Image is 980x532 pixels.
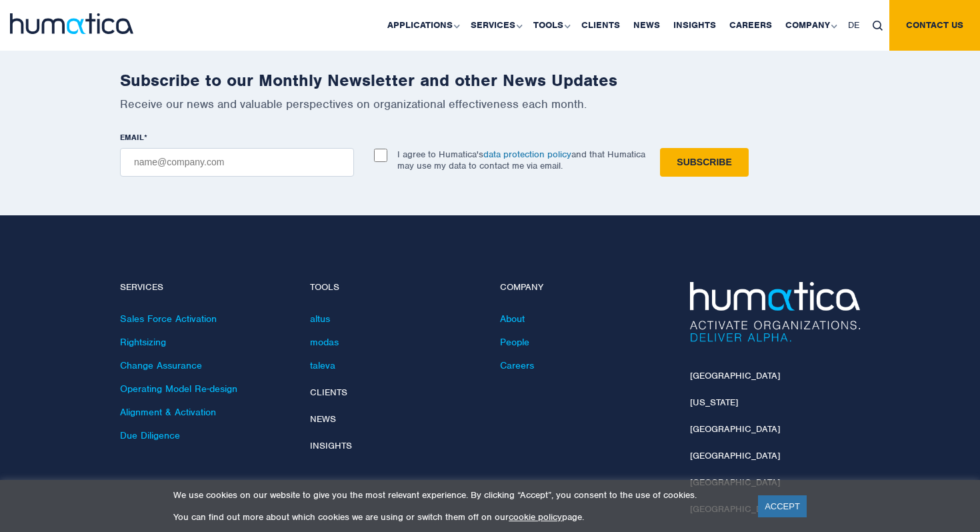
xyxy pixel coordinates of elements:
a: Insights [310,440,352,451]
a: News [310,413,336,425]
input: Subscribe [660,148,748,177]
p: You can find out more about which cookies we are using or switch them off on our page. [173,511,741,523]
a: [GEOGRAPHIC_DATA] [690,477,780,488]
a: data protection policy [483,149,571,160]
a: [GEOGRAPHIC_DATA] [690,423,780,435]
input: I agree to Humatica'sdata protection policyand that Humatica may use my data to contact me via em... [374,149,387,162]
p: I agree to Humatica's and that Humatica may use my data to contact me via email. [397,149,645,171]
a: [GEOGRAPHIC_DATA] [690,450,780,461]
a: altus [310,313,330,325]
img: search_icon [873,21,883,31]
a: Careers [500,359,534,371]
a: Due Diligence [120,429,180,441]
img: Humatica [690,282,860,342]
p: We use cookies on our website to give you the most relevant experience. By clicking “Accept”, you... [173,489,741,501]
a: People [500,336,529,348]
a: Rightsizing [120,336,166,348]
h2: Subscribe to our Monthly Newsletter and other News Updates [120,70,860,91]
input: name@company.com [120,148,354,177]
a: taleva [310,359,335,371]
h4: Tools [310,282,480,293]
a: [US_STATE] [690,397,738,408]
a: cookie policy [509,511,562,523]
h4: Company [500,282,670,293]
a: Sales Force Activation [120,313,217,325]
a: About [500,313,525,325]
a: ACCEPT [758,495,807,517]
a: Alignment & Activation [120,406,216,418]
img: logo [10,13,133,34]
a: Operating Model Re-design [120,383,237,395]
p: Receive our news and valuable perspectives on organizational effectiveness each month. [120,97,860,111]
span: DE [848,19,859,31]
a: [GEOGRAPHIC_DATA] [690,370,780,381]
a: modas [310,336,339,348]
a: Clients [310,387,347,398]
span: EMAIL [120,132,144,143]
a: Change Assurance [120,359,202,371]
h4: Services [120,282,290,293]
